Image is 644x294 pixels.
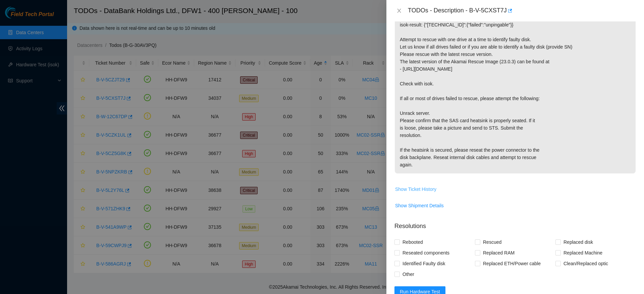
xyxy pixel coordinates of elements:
p: Resolutions [394,216,636,231]
span: Show Ticket History [395,186,436,193]
button: Close [394,8,404,14]
p: Network: Volta isok-result: {"[TECHNICAL_ID]":{"failed":"unpingable"}} Attempt to rescue with one... [395,9,636,173]
span: Rebooted [400,237,426,247]
button: Show Shipment Details [395,200,444,211]
div: TODOs - Description - B-V-5CXST7J [408,5,636,16]
button: Show Ticket History [395,184,437,195]
span: Other [400,269,417,280]
span: Replaced Machine [561,247,605,258]
span: Reseated components [400,247,452,258]
span: Replaced ETH/Power cable [480,258,543,269]
span: Replaced RAM [480,247,517,258]
span: Replaced disk [561,237,596,247]
span: Clean/Replaced optic [561,258,611,269]
span: Rescued [480,237,504,247]
span: close [396,8,402,13]
span: Identified Faulty disk [400,258,448,269]
span: Show Shipment Details [395,202,444,209]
